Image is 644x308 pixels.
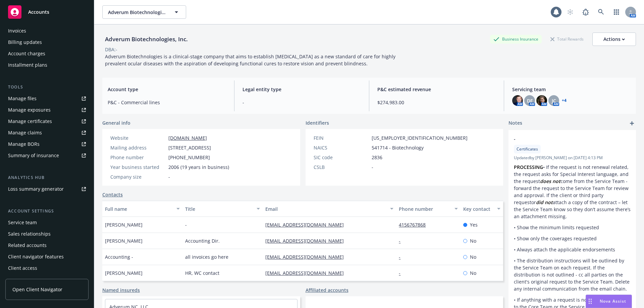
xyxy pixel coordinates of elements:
button: Title [182,201,263,217]
a: Sales relationships [5,229,89,239]
div: Tools [5,84,89,90]
button: Phone number [396,201,460,217]
span: Identifiers [306,119,329,126]
div: Account charges [8,48,45,59]
span: - [168,173,170,180]
div: Installment plans [8,60,47,70]
div: Phone number [110,154,166,161]
button: Adverum Biotechnologies, Inc. [102,5,186,19]
em: did not [536,199,553,205]
a: [DOMAIN_NAME] [168,135,207,141]
a: Manage exposures [5,105,89,115]
div: Service team [8,217,37,228]
span: Adverum Biotechnologies is a clinical-stage company that aims to establish [MEDICAL_DATA] as a ne... [105,53,397,67]
a: +4 [562,99,567,103]
img: photo [512,95,523,106]
a: Related accounts [5,240,89,251]
div: Business Insurance [490,35,542,43]
p: • Always attach the applicable endorsements [514,246,631,253]
div: Total Rewards [547,35,587,43]
a: Search [594,5,608,19]
span: No [470,253,476,260]
span: - [243,99,361,106]
div: Title [185,205,253,212]
span: Account type [108,86,226,93]
div: Adverum Biotechnologies, Inc. [102,35,191,44]
span: Notes [508,119,522,127]
a: Manage BORs [5,139,89,149]
p: • Show the minimum limits requested [514,224,631,231]
button: Actions [592,33,636,46]
div: Actions [603,33,625,46]
div: Related accounts [8,240,47,251]
span: - [514,135,613,142]
span: HR, WC contact [185,269,219,276]
span: Accounts [28,9,49,15]
span: $274,983.00 [377,99,496,106]
a: Service team [5,217,89,228]
div: Loss summary generator [8,184,64,194]
span: No [470,269,476,276]
a: [EMAIL_ADDRESS][DOMAIN_NAME] [265,270,349,276]
div: Client navigator features [8,251,64,262]
a: Named insureds [102,287,140,294]
a: 4156767868 [399,222,431,228]
div: FEIN [314,134,369,141]
div: Invoices [8,25,26,36]
span: [STREET_ADDRESS] [168,144,211,151]
span: 2836 [372,154,382,161]
a: [EMAIL_ADDRESS][DOMAIN_NAME] [265,222,349,228]
img: photo [536,95,547,106]
div: Account settings [5,208,89,214]
span: P&C estimated revenue [377,86,496,93]
button: Email [263,201,396,217]
div: DBA: - [105,46,117,53]
a: Billing updates [5,37,89,48]
span: - [185,221,187,228]
div: Analytics hub [5,174,89,181]
span: DF [527,97,533,104]
div: SIC code [314,154,369,161]
span: all invoices go here [185,253,228,260]
span: Legal entity type [243,86,361,93]
div: Company size [110,173,166,180]
a: Account charges [5,48,89,59]
a: [EMAIL_ADDRESS][DOMAIN_NAME] [265,238,349,244]
span: P&C - Commercial lines [108,99,226,106]
span: [PERSON_NAME] [105,269,143,276]
span: [PERSON_NAME] [105,237,143,244]
a: Report a Bug [579,5,592,19]
span: JC [552,97,556,104]
span: Accounting Dir. [185,237,220,244]
a: - [399,254,406,260]
p: • The distribution instructions will be outlined by the Service Team on each request. If the dist... [514,257,631,292]
div: NAICS [314,144,369,151]
div: Client access [8,263,37,273]
span: [PERSON_NAME] [105,221,143,228]
a: Accounts [5,3,89,21]
span: Servicing team [512,86,631,93]
span: 541714 - Biotechnology [372,144,424,151]
a: Start snowing [563,5,577,19]
a: Invoices [5,25,89,36]
a: Client access [5,263,89,273]
a: Switch app [610,5,623,19]
button: Full name [102,201,182,217]
div: Mailing address [110,144,166,151]
span: Certificates [517,146,538,152]
span: 2006 (19 years in business) [168,164,229,171]
strong: PROCESSING [514,164,543,170]
div: Manage files [8,93,37,104]
div: Website [110,134,166,141]
div: Email [265,205,386,212]
button: Key contact [461,201,503,217]
span: Accounting - [105,253,133,260]
div: Manage certificates [8,116,52,127]
div: Key contact [463,205,493,212]
a: Installment plans [5,60,89,70]
a: Loss summary generator [5,184,89,194]
a: add [628,119,636,127]
a: [EMAIL_ADDRESS][DOMAIN_NAME] [265,254,349,260]
div: Manage BORs [8,139,40,149]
